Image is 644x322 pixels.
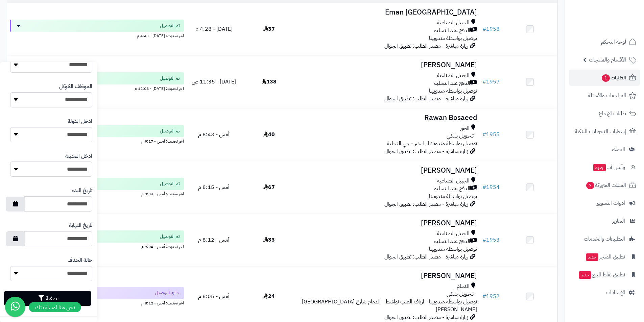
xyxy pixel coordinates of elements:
[482,130,500,139] a: #1955
[160,22,180,29] span: تم التوصيل
[384,147,468,155] span: زيارة مباشرة - مصدر الطلب: تطبيق الجوال
[569,177,640,193] a: السلات المتروكة7
[263,130,275,139] span: 40
[160,128,180,134] span: تم التوصيل
[433,79,470,87] span: الدفع عند التسليم
[69,222,92,229] label: تاريخ النهاية
[384,95,468,103] span: زيارة مباشرة - مصدر الطلب: تطبيق الجوال
[263,236,275,244] span: 33
[569,195,640,211] a: أدوات التسويق
[437,177,470,185] span: الجبيل الصناعية
[299,61,477,69] h3: [PERSON_NAME]
[593,164,606,171] span: جديد
[68,118,92,125] label: ادخل الدولة
[601,37,626,47] span: لوحة التحكم
[68,256,92,264] label: حالة الحذف
[433,185,470,193] span: الدفع عند التسليم
[198,130,230,139] span: أمس - 8:43 م
[569,267,640,283] a: تطبيق نقاط البيعجديد
[437,230,470,238] span: الجبيل الصناعية
[447,132,474,140] span: تـحـويـل بـنـكـي
[263,25,275,33] span: 37
[569,141,640,157] a: العملاء
[72,187,92,195] label: تاريخ البدء
[569,34,640,50] a: لوحة التحكم
[482,236,486,244] span: #
[384,42,468,50] span: زيارة مباشرة - مصدر الطلب: تطبيق الجوال
[433,27,470,34] span: الدفع عند التسليم
[198,292,230,300] span: أمس - 8:05 م
[302,298,477,314] span: توصيل بواسطة مندوبينا - ارياف العنب نواشط - الدمام شارع [GEOGRAPHIC_DATA][PERSON_NAME]
[387,140,477,148] span: توصيل بواسطة مندوباتنا , الخبر - حي التحلية
[569,231,640,247] a: التطبيقات والخدمات
[65,152,92,160] label: ادخل المدينة
[59,83,92,91] label: الموظف المُوكل
[384,253,468,261] span: زيارة مباشرة - مصدر الطلب: تطبيق الجوال
[457,282,470,290] span: الدمام
[299,8,477,16] h3: Eman [GEOGRAPHIC_DATA]
[437,19,470,27] span: الجبيل الصناعية
[299,219,477,227] h3: [PERSON_NAME]
[299,272,477,280] h3: [PERSON_NAME]
[429,245,477,253] span: توصيل بواسطة مندوبينا
[606,288,625,297] span: الإعدادات
[482,78,486,86] span: #
[569,213,640,229] a: التقارير
[586,180,626,190] span: السلات المتروكة
[429,34,477,42] span: توصيل بواسطة مندوبينا
[384,200,468,208] span: زيارة مباشرة - مصدر الطلب: تطبيق الجوال
[299,114,477,122] h3: Rawan Bosaeed
[584,234,625,244] span: التطبيقات والخدمات
[569,105,640,122] a: طلبات الإرجاع
[585,252,625,262] span: تطبيق المتجر
[586,253,598,261] span: جديد
[263,292,275,300] span: 24
[579,271,591,279] span: جديد
[482,130,486,139] span: #
[299,167,477,174] h3: [PERSON_NAME]
[482,236,500,244] a: #1953
[569,284,640,301] a: الإعدادات
[460,124,470,132] span: الخبر
[569,159,640,175] a: وآتس آبجديد
[482,183,486,191] span: #
[575,127,626,136] span: إشعارات التحويلات البنكية
[569,123,640,140] a: إشعارات التحويلات البنكية
[198,183,230,191] span: أمس - 8:15 م
[4,291,91,306] button: تصفية
[578,270,625,279] span: تطبيق نقاط البيع
[429,87,477,95] span: توصيل بواسطة مندوبينا
[599,109,626,118] span: طلبات الإرجاع
[482,183,500,191] a: #1954
[569,70,640,86] a: الطلبات1
[482,25,486,33] span: #
[569,88,640,104] a: المراجعات والأسئلة
[160,180,180,187] span: تم التوصيل
[588,91,626,100] span: المراجعات والأسئلة
[482,78,500,86] a: #1957
[447,290,474,298] span: تـحـويـل بـنـكـي
[601,74,610,82] span: 1
[384,313,468,321] span: زيارة مباشرة - مصدر الطلب: تطبيق الجوال
[160,233,180,240] span: تم التوصيل
[10,32,184,39] div: اخر تحديث: [DATE] - 4:43 م
[433,238,470,245] span: الدفع عند التسليم
[192,78,236,86] span: [DATE] - 11:35 ص
[569,249,640,265] a: تطبيق المتجرجديد
[598,13,638,27] img: logo-2.png
[437,72,470,79] span: الجبيل الصناعية
[601,73,626,82] span: الطلبات
[262,78,277,86] span: 138
[263,183,275,191] span: 67
[195,25,233,33] span: [DATE] - 4:28 م
[155,290,180,296] span: جاري التوصيل
[593,163,625,172] span: وآتس آب
[198,236,230,244] span: أمس - 8:12 م
[482,25,500,33] a: #1958
[160,75,180,82] span: تم التوصيل
[482,292,500,300] a: #1952
[589,55,626,65] span: الأقسام والمنتجات
[612,216,625,226] span: التقارير
[612,145,625,154] span: العملاء
[429,192,477,200] span: توصيل بواسطة مندوبينا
